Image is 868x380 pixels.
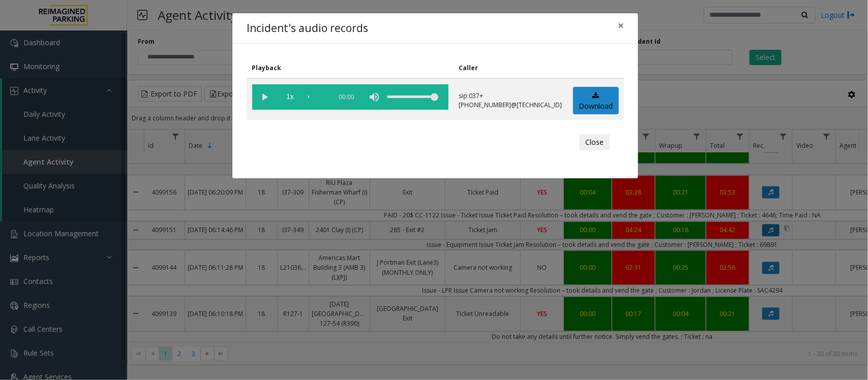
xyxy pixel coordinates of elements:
[247,20,368,37] h4: Incident's audio records
[454,58,567,78] th: Caller
[308,84,326,110] div: scrub bar
[459,91,562,110] p: sip:037+[PHONE_NUMBER]@[TECHNICAL_ID]
[579,134,610,150] button: Close
[247,58,454,78] th: Playback
[573,87,619,115] a: Download
[611,13,631,38] button: Close
[387,84,438,110] div: volume level
[278,84,303,110] span: playback speed button
[618,18,624,33] span: ×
